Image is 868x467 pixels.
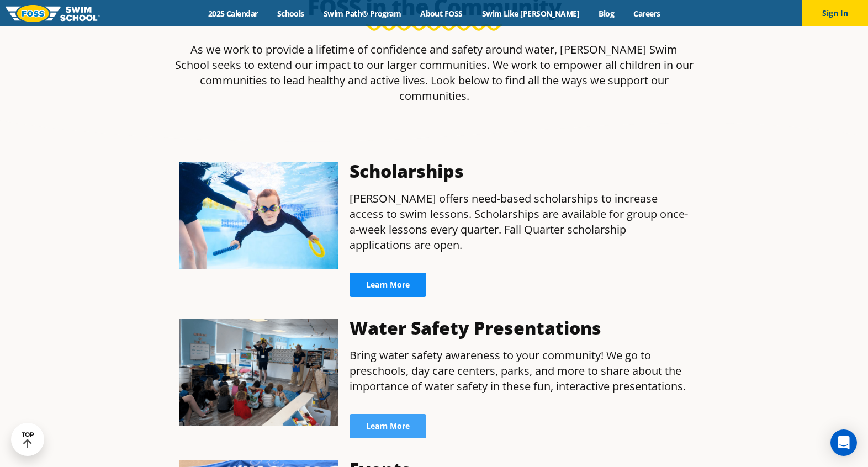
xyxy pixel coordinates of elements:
a: Swim Like [PERSON_NAME] [472,8,589,19]
img: FOSS Swim School Logo [6,5,100,22]
p: As we work to provide a lifetime of confidence and safety around water, [PERSON_NAME] Swim School... [173,42,695,104]
span: Learn More [366,422,410,430]
p: Bring water safety awareness to your community! We go to preschools, day care centers, parks, and... [350,348,689,394]
h3: Scholarships [350,162,689,180]
h3: Water Safety Presentations [350,319,689,337]
p: [PERSON_NAME] offers need-based scholarships to increase access to swim lessons. Scholarships are... [350,191,689,253]
a: Learn More [350,273,426,297]
span: Learn More [366,281,410,289]
a: About FOSS [411,8,473,19]
a: Blog [589,8,624,19]
a: 2025 Calendar [198,8,267,19]
div: Open Intercom Messenger [830,429,857,456]
a: Learn More [350,414,426,438]
a: Swim Path® Program [314,8,410,19]
div: TOP [22,431,34,448]
a: Schools [267,8,314,19]
a: Careers [624,8,670,19]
